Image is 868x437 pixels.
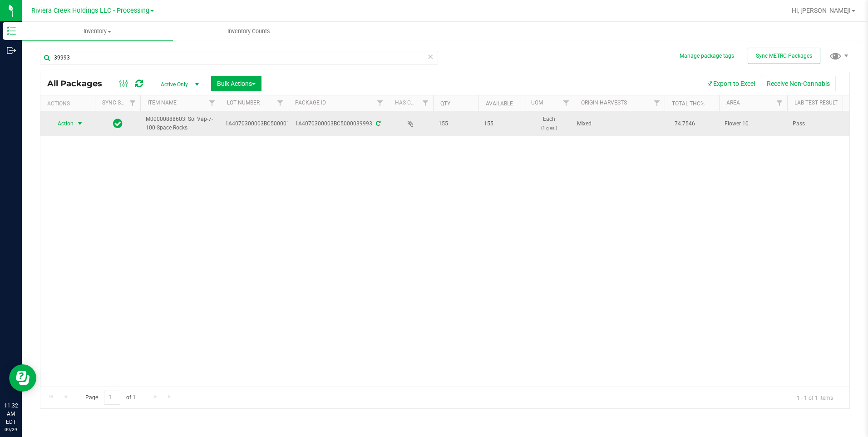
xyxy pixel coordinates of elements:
span: 74.7546 [670,117,700,130]
a: UOM [531,99,543,106]
a: Sync Status [102,99,137,106]
a: Filter [772,95,787,111]
a: Filter [373,95,388,111]
span: Hi, [PERSON_NAME]! [792,7,851,14]
a: Lab Test Result [794,99,838,106]
span: Clear [427,51,434,63]
span: 155 [484,119,518,128]
a: Filter [125,95,140,111]
p: 09/29 [4,426,18,433]
a: Package ID [295,99,326,106]
span: Pass [793,119,850,128]
div: Value 1: Mixed [577,119,662,128]
iframe: Resource center [9,364,36,392]
button: Sync METRC Packages [748,48,820,64]
span: Riviera Creek Holdings LLC - Processing [31,7,149,15]
button: Manage package tags [680,52,734,60]
button: Receive Non-Cannabis [761,76,836,91]
a: Filter [273,95,288,111]
input: Search Package ID, Item Name, SKU, Lot or Part Number... [40,51,438,65]
a: Filter [840,95,855,111]
span: In Sync [113,117,123,130]
a: Available [486,100,513,107]
span: 1 - 1 of 1 items [789,391,840,404]
a: Qty [440,100,450,107]
th: Has COA [388,95,433,111]
div: 1A4070300003BC5000039993 [286,119,389,128]
inline-svg: Outbound [7,46,16,55]
span: Inventory Counts [215,27,282,35]
span: All Packages [47,79,111,89]
span: Sync METRC Packages [756,53,812,59]
span: select [74,117,86,130]
a: Inventory Counts [173,22,324,41]
button: Export to Excel [700,76,761,91]
span: M00000888603: Sol Vap-7-100-Space Rocks [146,115,214,132]
span: Each [529,115,568,132]
span: 155 [439,119,473,128]
button: Bulk Actions [211,76,261,91]
span: Page of 1 [78,391,143,405]
a: Filter [205,95,220,111]
span: Bulk Actions [217,80,256,87]
inline-svg: Inventory [7,26,16,35]
a: Area [726,99,740,106]
input: 1 [104,391,120,405]
a: Item Name [148,99,177,106]
a: Total THC% [672,100,705,107]
span: Inventory [22,27,173,35]
span: Flower 10 [725,119,782,128]
p: (1 g ea.) [529,124,568,132]
a: Filter [559,95,574,111]
div: Actions [47,100,91,107]
a: Lot Number [227,99,260,106]
span: 1A4070300003BC5000015969 [225,119,302,128]
a: Origin Harvests [581,99,627,106]
a: Inventory [22,22,173,41]
span: Sync from Compliance System [375,120,380,127]
p: 11:32 AM EDT [4,402,18,426]
a: Filter [418,95,433,111]
a: Filter [650,95,665,111]
span: Action [49,117,74,130]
